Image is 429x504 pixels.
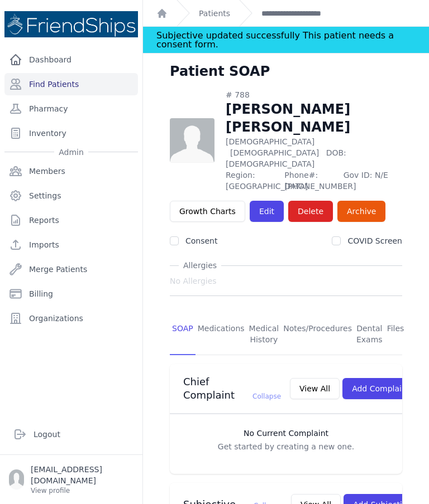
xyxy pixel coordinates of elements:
div: Subjective updated successfully This patient needs a consent form. [156,27,416,53]
a: [EMAIL_ADDRESS][DOMAIN_NAME] View profile [9,464,134,495]
button: Add Complaint [342,378,419,399]
span: Allergies [179,260,221,271]
a: Merge Patients [4,258,138,280]
a: Reports [4,209,138,231]
a: Medications [196,314,247,355]
a: Inventory [4,122,138,144]
h1: Patient SOAP [170,62,270,80]
p: Get started by creating a new one. [181,441,391,452]
span: Collapse [252,392,281,400]
span: [DEMOGRAPHIC_DATA] [230,148,319,157]
nav: Tabs [170,314,402,355]
h3: Chief Complaint [183,375,281,402]
button: Delete [288,201,333,222]
span: Phone#: [PHONE_NUMBER] [284,169,336,192]
span: Region: [GEOGRAPHIC_DATA] [226,169,278,192]
a: Notes/Procedures [281,314,354,355]
label: COVID Screen [347,236,402,245]
span: No Allergies [170,275,217,287]
a: Billing [4,283,138,305]
span: Admin [54,147,88,158]
a: Find Patients [4,73,138,95]
img: Medical Missions EMR [4,11,138,37]
a: Logout [9,423,134,445]
a: Files [385,314,407,355]
p: View profile [31,486,134,495]
p: [DEMOGRAPHIC_DATA] [226,136,402,169]
button: View All [290,378,340,399]
a: Archive [337,201,385,222]
a: Patients [199,8,230,19]
a: Medical History [247,314,282,355]
label: Consent [185,236,217,245]
a: Members [4,160,138,182]
span: Gov ID: N/E [344,169,402,192]
img: person-242608b1a05df3501eefc295dc1bc67a.jpg [170,118,214,163]
a: Imports [4,234,138,256]
p: [EMAIL_ADDRESS][DOMAIN_NAME] [31,464,134,486]
h3: No Current Complaint [181,428,391,439]
div: # 788 [226,89,402,100]
a: Growth Charts [170,201,245,222]
a: Dental Exams [354,314,385,355]
a: Pharmacy [4,98,138,120]
div: Notification [143,27,429,54]
a: SOAP [170,314,196,355]
a: Edit [250,201,284,222]
a: Organizations [4,307,138,329]
a: Dashboard [4,49,138,71]
h1: [PERSON_NAME] [PERSON_NAME] [226,100,402,136]
a: Settings [4,185,138,207]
